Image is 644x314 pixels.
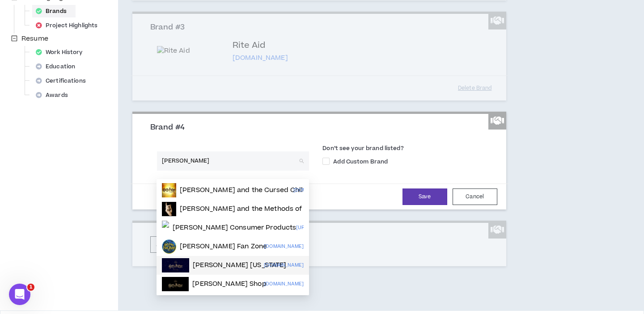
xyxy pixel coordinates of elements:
p: [DOMAIN_NAME] [264,242,304,251]
img: harrypotterfanzone.com [162,239,176,254]
div: Brands [32,5,76,17]
span: Add Custom Brand [330,158,391,166]
div: Certifications [32,75,95,87]
p: [PERSON_NAME] Consumer Products [173,223,296,232]
span: Resume [21,34,48,43]
span: 1 [27,284,34,291]
div: Education [32,60,84,73]
div: Project Highlights [32,19,106,32]
img: harrypotterstore.com [162,258,189,272]
span: minus-square [11,35,17,42]
p: [PERSON_NAME] Fan Zone [180,242,267,251]
iframe: Intercom live chat [9,284,30,305]
p: [PERSON_NAME] Shop [192,280,267,289]
img: harrypottershop.com [162,277,189,291]
img: harrypottertheplay.com [162,183,176,197]
p: [PERSON_NAME] and the Cursed Child [180,186,308,195]
p: [PERSON_NAME] [US_STATE] [193,261,286,270]
img: Ocqwbm6VVH9hWzE9qR57WEWrWzhPteoB261teDc7.jpg [162,221,169,235]
p: [URL][DOMAIN_NAME] [296,223,349,233]
button: Save [402,188,447,205]
p: [DOMAIN_NAME] [264,279,304,289]
p: [DOMAIN_NAME] [264,260,304,270]
p: [PERSON_NAME] and the Methods of Rationality [180,205,339,214]
h3: Brand #4 [150,123,495,133]
label: Don’t see your brand listed? [322,144,495,155]
img: hpmor.com [162,202,176,216]
button: Cancel [453,188,497,205]
div: Awards [32,89,77,101]
p: [DOMAIN_NAME] [293,185,333,195]
span: Resume [20,33,50,44]
div: Work History [32,46,92,59]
